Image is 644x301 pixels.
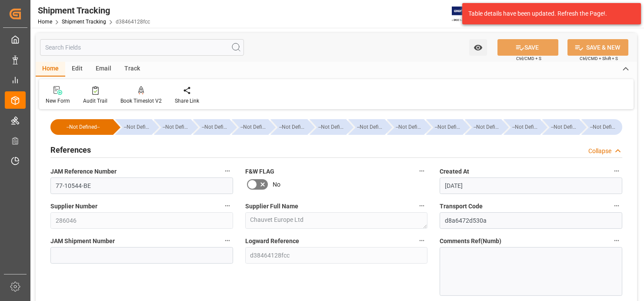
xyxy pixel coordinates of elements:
[512,119,540,135] div: --Not Defined--
[567,39,628,56] button: SAVE & NEW
[279,119,307,135] div: --Not Defined--
[468,9,628,18] div: Table details have been updated. Refresh the Page!.
[270,119,307,135] div: --Not Defined--
[611,200,622,211] button: Transport Code
[551,119,579,135] div: --Not Defined--
[38,4,150,17] div: Shipment Tracking
[65,62,89,77] div: Edit
[416,200,427,211] button: Supplier Full Name
[440,237,501,246] span: Comments Ref(Numb)
[175,97,199,105] div: Share Link
[318,119,346,135] div: --Not Defined--
[465,119,501,135] div: --Not Defined--
[273,180,280,189] span: No
[202,119,230,135] div: --Not Defined--
[118,62,147,77] div: Track
[426,119,463,135] div: --Not Defined--
[222,200,233,211] button: Supplier Number
[581,119,622,135] div: --Not Defined--
[193,119,230,135] div: --Not Defined--
[240,119,268,135] div: --Not Defined--
[245,237,299,246] span: Logward Reference
[440,202,483,211] span: Transport Code
[357,119,385,135] div: --Not Defined--
[435,119,463,135] div: --Not Defined--
[469,39,487,56] button: open menu
[59,119,107,135] div: --Not Defined--
[396,119,424,135] div: --Not Defined--
[611,165,622,177] button: Created At
[588,147,611,156] div: Collapse
[50,202,97,211] span: Supplier Number
[474,119,501,135] div: --Not Defined--
[163,119,190,135] div: --Not Defined--
[120,97,162,105] div: Book Timeslot V2
[83,97,107,105] div: Audit Trail
[222,235,233,246] button: JAM Shipment Number
[504,119,540,135] div: --Not Defined--
[50,167,117,176] span: JAM Reference Number
[516,55,541,62] span: Ctrl/CMD + S
[310,119,346,135] div: --Not Defined--
[542,119,579,135] div: --Not Defined--
[245,167,274,176] span: F&W FLAG
[50,237,115,246] span: JAM Shipment Number
[222,165,233,177] button: JAM Reference Number
[497,39,558,56] button: SAVE
[245,202,298,211] span: Supplier Full Name
[590,119,618,135] div: --Not Defined--
[124,119,152,135] div: --Not Defined--
[416,235,427,246] button: Logward Reference
[580,55,618,62] span: Ctrl/CMD + Shift + S
[50,119,113,135] div: --Not Defined--
[46,97,70,105] div: New Form
[245,212,428,229] textarea: Chauvet Europe Ltd
[50,144,91,156] h2: References
[440,177,622,194] input: DD.MM.YYYY
[232,119,268,135] div: --Not Defined--
[115,119,152,135] div: --Not Defined--
[40,39,244,56] input: Search Fields
[387,119,424,135] div: --Not Defined--
[440,167,469,176] span: Created At
[62,19,106,25] a: Shipment Tracking
[154,119,190,135] div: --Not Defined--
[36,62,65,77] div: Home
[452,7,482,22] img: Exertis%20JAM%20-%20Email%20Logo.jpg_1722504956.jpg
[348,119,385,135] div: --Not Defined--
[416,165,427,177] button: F&W FLAG
[38,19,52,25] a: Home
[611,235,622,246] button: Comments Ref(Numb)
[89,62,118,77] div: Email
